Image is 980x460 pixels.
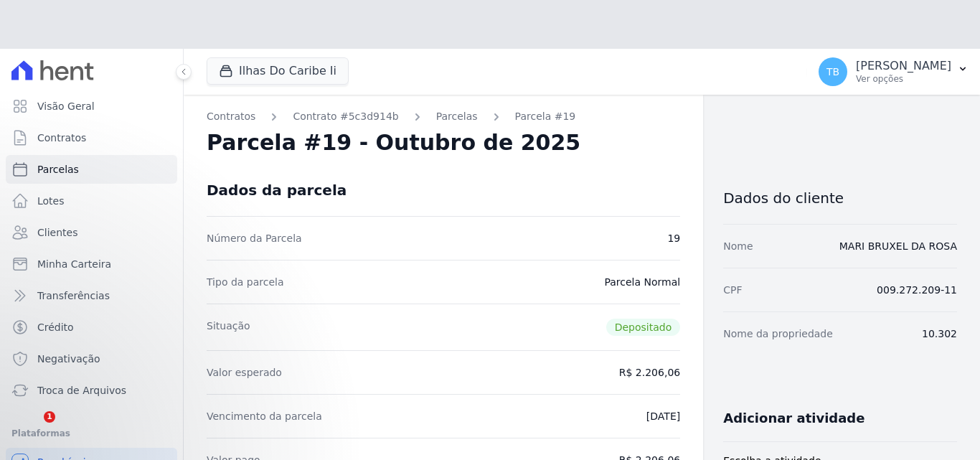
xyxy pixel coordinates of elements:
[6,344,177,373] a: Negativação
[667,231,680,245] dd: 19
[922,327,957,341] dd: 10.302
[37,225,77,240] span: Clientes
[723,239,753,253] dt: Nome
[6,218,177,247] a: Clientes
[856,59,951,73] p: [PERSON_NAME]
[37,320,74,334] span: Crédito
[6,155,177,184] a: Parcelas
[877,283,957,297] dd: 009.272.209-11
[44,411,55,423] span: 1
[723,189,957,207] h3: Dados do cliente
[37,162,79,177] span: Parcelas
[6,123,177,152] a: Contratos
[207,109,255,124] a: Contratos
[839,240,957,252] a: MARI BRUXEL DA ROSA
[723,283,742,297] dt: CPF
[207,182,347,199] div: Dados da parcela
[6,313,177,342] a: Crédito
[207,57,349,85] button: Ilhas Do Caribe Ii
[826,67,839,77] span: TB
[11,425,171,442] div: Plataformas
[723,327,833,341] dt: Nome da propriedade
[37,99,95,113] span: Visão Geral
[436,109,478,124] a: Parcelas
[6,92,177,121] a: Visão Geral
[646,409,680,423] dd: [DATE]
[6,250,177,278] a: Minha Carteira
[14,411,49,446] iframe: Intercom live chat
[6,187,177,215] a: Lotes
[37,257,111,271] span: Minha Carteira
[293,109,398,124] a: Contrato #5c3d914b
[207,275,284,289] dt: Tipo da parcela
[207,130,580,156] h2: Parcela #19 - Outubro de 2025
[515,109,576,124] a: Parcela #19
[6,281,177,310] a: Transferências
[207,319,250,336] dt: Situação
[606,319,681,336] span: Depositado
[37,131,86,145] span: Contratos
[604,275,680,289] dd: Parcela Normal
[207,231,302,245] dt: Número da Parcela
[856,73,951,85] p: Ver opções
[619,365,680,380] dd: R$ 2.206,06
[723,410,864,427] h3: Adicionar atividade
[807,52,980,92] button: TB [PERSON_NAME] Ver opções
[6,376,177,405] a: Troca de Arquivos
[11,321,298,421] iframe: Intercom notifications mensagem
[37,194,65,208] span: Lotes
[207,109,680,124] nav: Breadcrumb
[37,288,110,303] span: Transferências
